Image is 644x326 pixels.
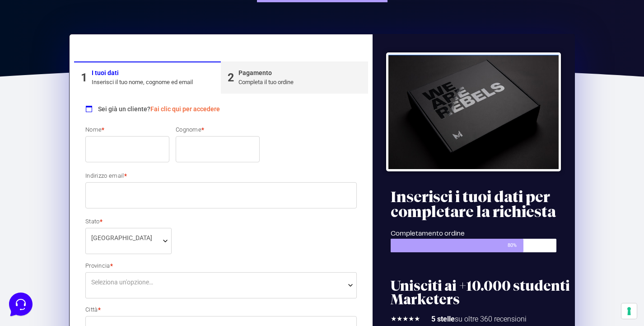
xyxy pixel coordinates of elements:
label: Stato [85,218,172,224]
span: 80% [508,239,523,252]
div: Sei già un cliente? [85,98,357,117]
button: Le tue preferenze relative al consenso per le tecnologie di tracciamento [621,303,637,319]
div: 1 [81,69,87,86]
i: ★ [414,314,420,324]
a: 1I tuoi datiInserisci il tuo nome, cognome ed email [74,61,221,94]
span: Completamento ordine [391,231,465,237]
span: Seleziona un'opzione… [91,278,153,287]
label: Cognome [176,127,260,132]
i: ★ [402,314,408,324]
h2: Inserisci i tuoi dati per completare la richiesta [391,189,570,219]
label: Città [85,307,357,312]
label: Nome [85,127,169,132]
div: Completa il tuo ordine [238,78,294,87]
div: I tuoi dati [92,68,193,78]
a: 2PagamentoCompleta il tuo ordine [221,61,368,94]
i: ★ [408,314,414,324]
div: 5/5 [391,314,420,324]
div: 2 [228,69,234,86]
h2: Unisciti ai +10.000 studenti Marketers [391,279,570,307]
div: Inserisci il tuo nome, cognome ed email [92,78,193,87]
iframe: Customerly Messenger Launcher [7,291,34,318]
a: Fai clic qui per accedere [150,105,220,113]
span: Stato [85,228,172,254]
label: Indirizzo email [85,173,357,179]
span: Provincia [85,272,357,298]
label: Provincia [85,263,357,269]
i: ★ [391,314,397,324]
i: ★ [397,314,402,324]
span: Italia [91,233,166,243]
div: Pagamento [238,68,294,78]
